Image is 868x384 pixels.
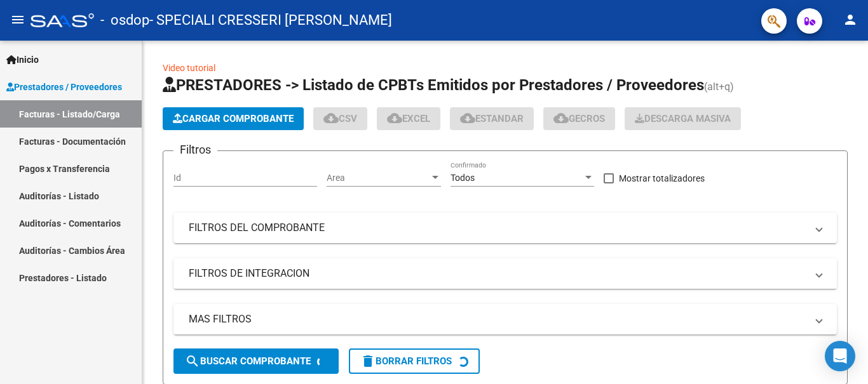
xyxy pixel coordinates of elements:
[173,141,217,159] h3: Filtros
[704,81,734,93] span: (alt+q)
[10,12,25,27] mat-icon: menu
[163,76,704,94] span: PRESTADORES -> Listado de CPBTs Emitidos por Prestadores / Proveedores
[323,113,357,124] span: CSV
[450,107,534,130] button: Estandar
[553,110,569,126] mat-icon: cloud_download
[460,113,524,124] span: Estandar
[327,173,430,183] span: Area
[6,80,122,94] span: Prestadores / Proveedores
[625,107,741,130] button: Descarga Masiva
[349,348,480,374] button: Borrar Filtros
[6,53,39,67] span: Inicio
[451,173,475,183] span: Todos
[189,312,806,326] mat-panel-title: MAS FILTROS
[625,107,741,130] app-download-masive: Descarga masiva de comprobantes (adjuntos)
[189,267,806,281] mat-panel-title: FILTROS DE INTEGRACION
[149,6,392,34] span: - SPECIALI CRESSERI [PERSON_NAME]
[185,354,200,369] mat-icon: search
[163,63,215,73] a: Video tutorial
[619,171,705,186] span: Mostrar totalizadores
[387,113,430,124] span: EXCEL
[543,107,615,130] button: Gecros
[387,110,402,126] mat-icon: cloud_download
[185,355,311,367] span: Buscar Comprobante
[323,110,339,126] mat-icon: cloud_download
[173,213,837,243] mat-expansion-panel-header: FILTROS DEL COMPROBANTE
[360,354,376,369] mat-icon: delete
[173,304,837,334] mat-expansion-panel-header: MAS FILTROS
[360,355,452,367] span: Borrar Filtros
[100,6,149,34] span: - osdop
[163,107,304,130] button: Cargar Comprobante
[635,113,731,124] span: Descarga Masiva
[173,113,294,124] span: Cargar Comprobante
[173,348,339,374] button: Buscar Comprobante
[189,221,806,235] mat-panel-title: FILTROS DEL COMPROBANTE
[843,12,858,27] mat-icon: person
[173,258,837,289] mat-expansion-panel-header: FILTROS DE INTEGRACION
[377,107,440,130] button: EXCEL
[825,341,855,371] div: Open Intercom Messenger
[553,113,605,124] span: Gecros
[460,110,475,126] mat-icon: cloud_download
[313,107,367,130] button: CSV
